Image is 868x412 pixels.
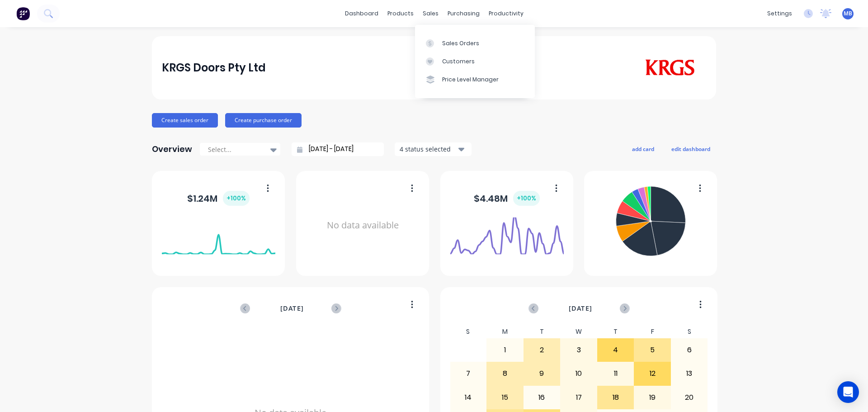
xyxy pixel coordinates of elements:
[383,7,418,20] div: products
[634,386,670,409] div: 19
[187,191,250,206] div: $ 1.24M
[524,362,560,385] div: 9
[484,7,528,20] div: productivity
[450,386,486,409] div: 14
[598,339,634,361] div: 4
[513,191,540,206] div: + 100 %
[626,143,660,155] button: add card
[634,325,671,338] div: F
[442,76,499,84] div: Price Level Manager
[400,144,457,154] div: 4 status selected
[560,325,597,338] div: W
[487,339,523,361] div: 1
[643,59,697,76] img: KRGS Doors Pty Ltd
[162,59,266,77] div: KRGS Doors Pty Ltd
[561,339,597,361] div: 3
[418,7,443,20] div: sales
[524,386,560,409] div: 16
[415,34,535,52] a: Sales Orders
[16,7,30,20] img: Factory
[152,140,192,158] div: Overview
[569,303,592,313] span: [DATE]
[487,386,523,409] div: 15
[837,381,859,403] div: Open Intercom Messenger
[844,9,852,18] span: MB
[487,362,523,385] div: 8
[671,362,708,385] div: 13
[152,113,218,128] button: Create sales order
[340,7,383,20] a: dashboard
[280,303,304,313] span: [DATE]
[415,52,535,71] a: Customers
[395,142,472,156] button: 4 status selected
[524,339,560,361] div: 2
[443,7,484,20] div: purchasing
[598,386,634,409] div: 18
[671,386,708,409] div: 20
[665,143,716,155] button: edit dashboard
[671,325,708,338] div: S
[671,339,708,361] div: 6
[597,325,634,338] div: T
[474,191,540,206] div: $ 4.48M
[225,113,302,128] button: Create purchase order
[634,362,670,385] div: 12
[524,325,561,338] div: T
[486,325,524,338] div: M
[442,39,479,47] div: Sales Orders
[306,183,420,268] div: No data available
[561,386,597,409] div: 17
[763,7,797,20] div: settings
[442,57,475,66] div: Customers
[450,362,486,385] div: 7
[561,362,597,385] div: 10
[634,339,670,361] div: 5
[415,71,535,89] a: Price Level Manager
[450,325,487,338] div: S
[598,362,634,385] div: 11
[223,191,250,206] div: + 100 %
